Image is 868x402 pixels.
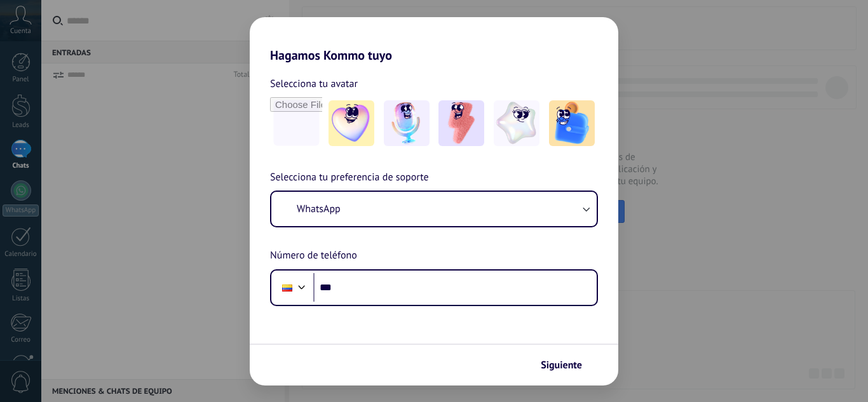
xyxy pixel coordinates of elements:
[535,354,599,376] button: Siguiente
[270,76,358,92] span: Selecciona tu avatar
[384,100,430,146] img: -2.jpeg
[250,17,618,63] h2: Hagamos Kommo tuyo
[270,248,357,264] span: Número de teléfono
[438,100,484,146] img: -3.jpeg
[549,100,595,146] img: -5.jpeg
[329,100,374,146] img: -1.jpeg
[275,274,299,301] div: Colombia: + 57
[271,192,597,226] button: WhatsApp
[297,203,341,215] span: WhatsApp
[494,100,539,146] img: -4.jpeg
[541,361,582,370] span: Siguiente
[270,170,429,186] span: Selecciona tu preferencia de soporte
